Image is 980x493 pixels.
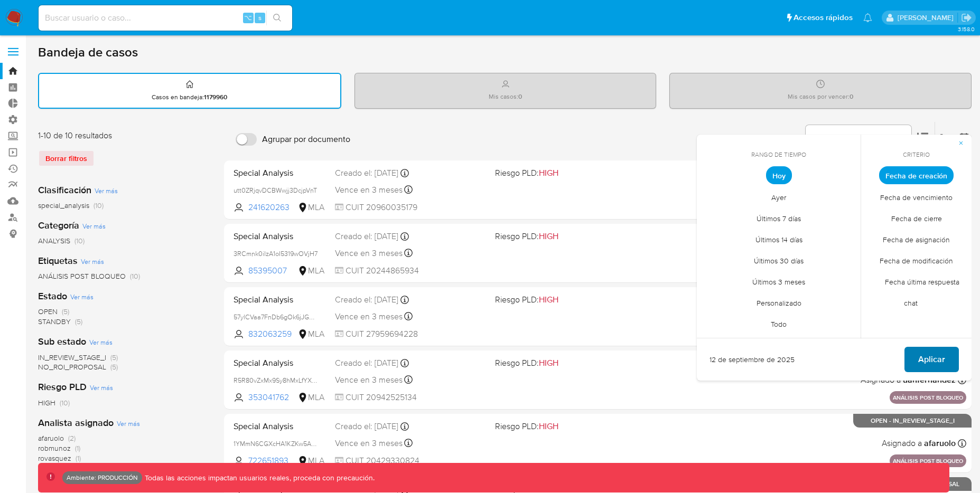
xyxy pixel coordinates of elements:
p: Ambiente: PRODUCCIÓN [67,476,138,480]
p: Todas las acciones impactan usuarios reales, proceda con precaución. [142,473,375,483]
input: Buscar usuario o caso... [39,11,292,25]
span: s [258,13,262,23]
button: search-icon [266,11,288,25]
a: Notificaciones [863,13,872,22]
p: luis.birchenz@mercadolibre.com [898,13,957,23]
span: Accesos rápidos [794,12,853,23]
a: Salir [961,12,972,23]
span: ⌥ [244,13,252,23]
